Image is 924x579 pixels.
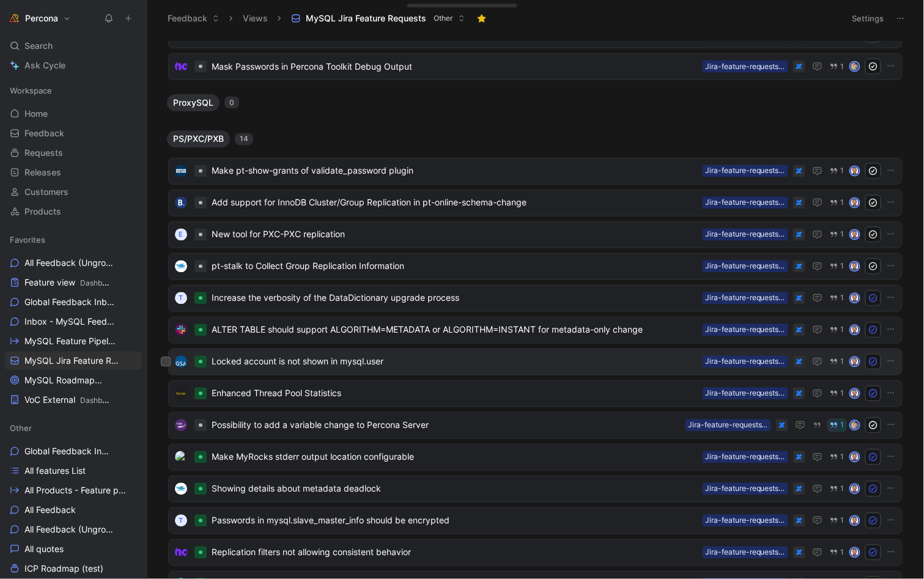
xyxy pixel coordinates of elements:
img: logo [175,451,187,463]
div: Favorites [5,230,142,249]
span: 1 [841,485,845,493]
a: logoAdd support for InnoDB Cluster/Group Replication in pt-online-schema-changeJira-feature-reque... [168,190,903,216]
div: ProxySQL0 [162,94,909,121]
a: MySQL Feature Pipeline [5,332,142,350]
span: VoC External [24,394,113,407]
span: MySQL [100,376,125,385]
div: T [175,515,187,527]
a: TPasswords in mysql.slave_master_info should be encryptedJira-feature-requests-import [DATE] 10:0... [168,507,903,534]
img: logo [175,324,187,336]
img: avatar [851,358,859,366]
span: MySQL Feature Pipeline [24,335,117,348]
span: 1 [841,63,845,70]
div: Jira-feature-requests-import [DATE] 10:02 [705,292,786,304]
img: logo [175,165,187,177]
a: All features List [5,462,142,480]
a: logoPossibility to add a variable change to Percona ServerJira-feature-requests-import [DATE] 10:... [168,412,903,439]
div: Jira-feature-requests-import-MySQL-10-09 [DATE] 00:11 [705,61,786,73]
a: Feature viewDashboards [5,273,142,292]
a: All Feedback (Ungrouped) [5,520,142,539]
span: 1 [841,454,845,461]
a: Global Feedback Inbox [5,293,142,311]
a: logopt-stalk to Collect Group Replication InformationJira-feature-requests-import-MySQL-10-09 [DA... [168,253,903,280]
div: Jira-feature-requests-import-MySQL-10-09 [DATE] 00:11 [705,260,786,273]
span: 1 [841,549,845,556]
img: avatar [851,517,859,525]
button: 1 [827,451,847,464]
a: logoShowing details about metadata deadlockJira-feature-requests-import [DATE] 10:021avatar [168,476,903,503]
span: Enhanced Thread Pool Statistics [212,386,698,401]
button: 1 [827,196,847,210]
img: avatar [851,485,859,493]
img: logo [175,197,187,209]
span: All Feedback [24,504,76,516]
span: Global Feedback Inbox [24,445,111,457]
img: logo [175,483,187,495]
button: MySQL Jira Feature RequestsOther [286,9,471,28]
a: Products [5,202,142,221]
a: logoReplication filters not allowing consistent behaviorJira-feature-requests-import [DATE] 10:02... [168,539,903,566]
a: Customers [5,183,142,201]
span: MySQL Jira Feature Requests [24,355,120,367]
div: 0 [224,97,239,109]
div: T [175,292,187,304]
button: 1 [827,164,847,178]
a: ENew tool for PXC-PXC replicationJira-feature-requests-import-MySQL-10-09 [DATE] 00:111avatar [168,221,903,248]
div: Jira-feature-requests-import-MySQL-10-09 [DATE] 00:11 [705,165,786,177]
span: Dashboards [80,396,121,405]
span: Dashboards [80,278,121,287]
a: logoMask Passwords in Percona Toolkit Debug OutputJira-feature-requests-import-MySQL-10-09 [DATE]... [168,53,903,80]
span: Feedback [24,127,64,139]
span: Ask Cycle [24,58,65,73]
a: All quotes [5,540,142,558]
span: Requests [24,147,63,159]
div: Search [5,37,142,55]
img: avatar [851,548,859,557]
span: Global Feedback Inbox [24,296,116,309]
a: ICP Roadmap (test) [5,559,142,578]
div: Other [5,419,142,437]
span: 1 [841,517,845,525]
div: Workspace [5,81,142,100]
a: Feedback [5,124,142,142]
button: 1 [827,514,847,528]
a: logoMake pt-show-grants of validate_password pluginJira-feature-requests-import-MySQL-10-09 [DATE... [168,158,903,185]
img: logo [175,547,187,559]
a: logoMake MyRocks stderr output location configurableJira-feature-requests-import [DATE] 10:021avatar [168,444,903,471]
span: ICP Roadmap (test) [24,562,103,575]
img: avatar [851,230,859,239]
button: 1 [827,228,847,242]
img: logo [175,388,187,400]
img: avatar [851,294,859,303]
div: Jira-feature-requests-import-MySQL-10-09 [DATE] 00:11 [705,197,786,209]
a: Inbox - MySQL Feedback [5,312,142,331]
span: Mask Passwords in Percona Toolkit Debug Output [212,59,698,74]
div: Jira-feature-requests-import [DATE] 10:02 [705,547,786,559]
button: 1 [827,546,847,559]
button: 1 [827,292,847,305]
span: 1 [841,168,845,175]
a: logoLocked account is not shown in mysql.userJira-feature-requests-import [DATE] 10:021avatar [168,349,903,375]
span: Customers [24,186,68,198]
button: 1 [827,482,847,496]
div: Jira-feature-requests-import [DATE] 10:02 [705,483,786,495]
a: logoEnhanced Thread Pool StatisticsJira-feature-requests-import [DATE] 10:021avatar [168,380,903,407]
img: avatar [851,421,859,430]
span: Products [24,205,61,218]
div: Jira-feature-requests-import [DATE] 10:02 [705,356,786,368]
span: Make MyRocks stderr output location configurable [212,450,698,465]
div: Jira-feature-requests-import [DATE] 10:02 [705,324,786,336]
span: Increase the verbosity of the DataDictionary upgrade process [212,291,698,306]
img: avatar [851,167,859,175]
div: 14 [235,133,253,146]
img: avatar [851,326,859,334]
button: 1 [827,323,847,337]
img: Percona [8,12,20,24]
div: Jira-feature-requests-import [DATE] 10:02 [688,419,769,432]
h1: Percona [25,13,58,24]
div: Jira-feature-requests-import [DATE] 10:02 [705,388,786,400]
a: MySQL RoadmapMySQL [5,371,142,389]
button: PS/PXC/PXB [167,131,230,148]
div: Jira-feature-requests-import [DATE] 10:02 [705,515,786,527]
button: 1 [827,387,847,400]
